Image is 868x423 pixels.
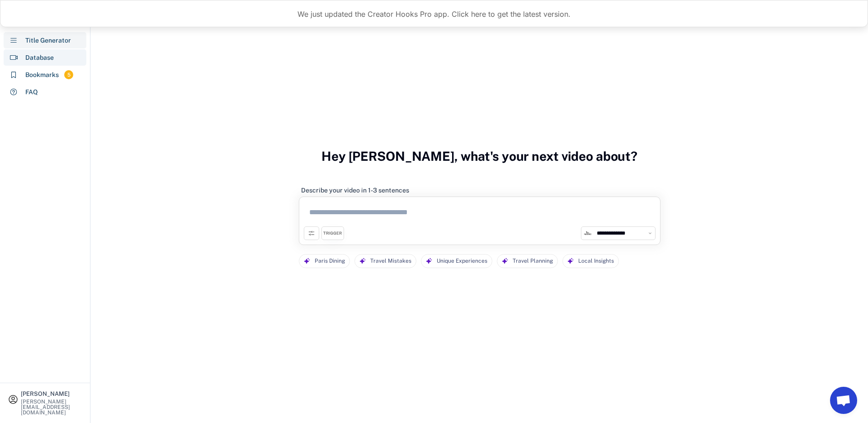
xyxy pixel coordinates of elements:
div: Database [25,53,54,62]
div: Travel Planning [513,255,553,268]
div: FAQ [25,87,38,97]
div: [PERSON_NAME] [21,391,82,397]
a: Open chat [830,387,857,414]
img: channels4_profile.jpg [584,229,592,237]
div: 5 [64,71,73,79]
div: Unique Experiences [437,255,487,268]
div: [PERSON_NAME][EMAIL_ADDRESS][DOMAIN_NAME] [21,399,82,415]
div: Title Generator [25,36,71,45]
div: Local Insights [578,255,614,268]
div: TRIGGER [323,231,342,236]
div: Describe your video in 1-3 sentences [301,186,409,194]
h3: Hey [PERSON_NAME], what's your next video about? [321,139,637,173]
div: Bookmarks [25,70,59,80]
div: Travel Mistakes [370,255,411,268]
div: Paris Dining [315,255,345,268]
